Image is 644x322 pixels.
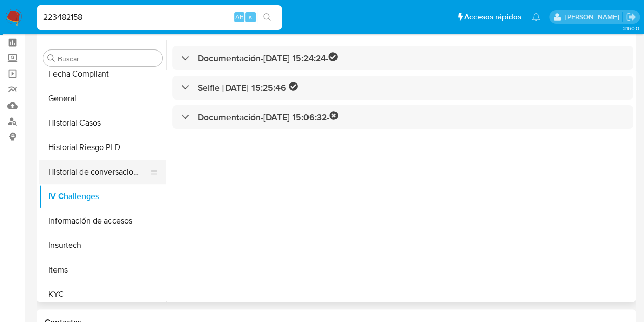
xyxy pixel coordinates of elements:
[37,11,282,24] input: Buscar usuario o caso...
[172,76,633,100] div: Selfie-[DATE] 15:25:46-
[235,12,243,22] span: Alt
[39,135,166,160] button: Historial Riesgo PLD
[39,62,166,86] button: Fecha Compliant
[39,160,158,184] button: Historial de conversaciones
[198,52,338,64] h3: Documentación - [DATE] 15:24:24 -
[622,24,639,32] span: 3.160.0
[565,12,622,22] p: marcela.perdomo@mercadolibre.com.co
[58,54,158,63] input: Buscar
[39,111,166,135] button: Historial Casos
[47,54,55,62] button: Buscar
[257,10,277,24] button: search-icon
[39,184,166,209] button: IV Challenges
[39,209,166,233] button: Información de accesos
[172,105,633,129] div: Documentación-[DATE] 15:06:32-
[626,12,636,22] a: Salir
[464,12,521,22] span: Accesos rápidos
[39,282,166,307] button: KYC
[198,111,339,123] h3: Documentación - [DATE] 15:06:32 -
[39,233,166,258] button: Insurtech
[39,86,166,111] button: General
[198,82,298,93] h3: Selfie - [DATE] 15:25:46 -
[39,258,166,282] button: Items
[249,12,252,22] span: s
[531,13,540,21] a: Notificaciones
[172,46,633,70] div: Documentación-[DATE] 15:24:24-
